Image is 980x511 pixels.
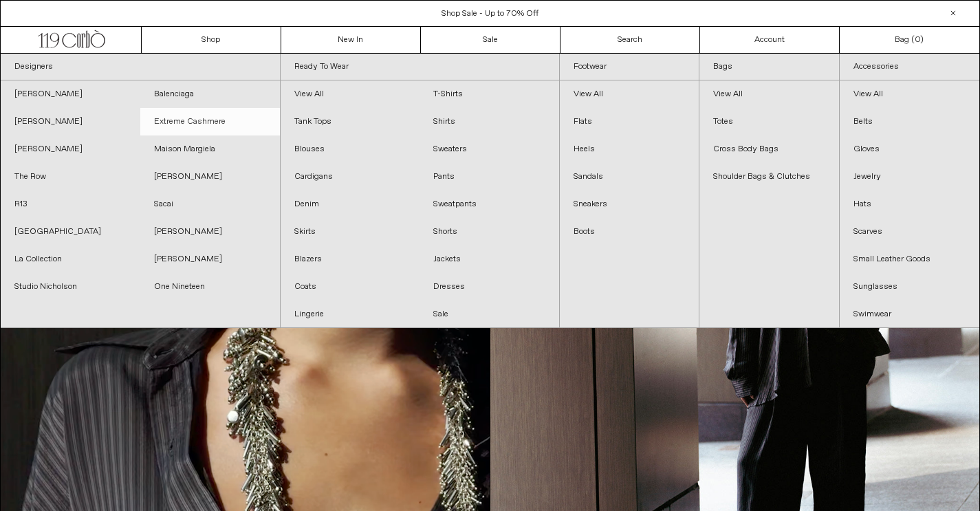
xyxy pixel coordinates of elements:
a: Cross Body Bags [699,135,838,163]
a: [GEOGRAPHIC_DATA] [1,218,140,246]
a: [PERSON_NAME] [140,163,280,191]
a: Shorts [420,218,559,246]
a: Gloves [840,135,979,163]
a: Coats [281,273,420,301]
a: Pants [420,163,559,191]
a: Hats [840,191,979,218]
a: Sale [420,301,559,328]
a: Sneakers [560,191,699,218]
a: Blazers [281,246,420,273]
span: 0 [915,34,920,45]
a: Blouses [281,135,420,163]
a: View All [560,80,699,108]
a: View All [281,80,420,108]
a: Small Leather Goods [840,246,979,273]
a: Totes [699,108,838,135]
a: Accessories [840,54,979,80]
a: Jackets [420,246,559,273]
a: [PERSON_NAME] [1,108,140,135]
a: [PERSON_NAME] [140,218,280,246]
a: Sweatpants [420,191,559,218]
a: Designers [1,54,280,80]
a: [PERSON_NAME] [140,246,280,273]
span: ) [915,34,924,46]
a: Maison Margiela [140,135,280,163]
a: Bags [699,54,838,80]
a: Belts [840,108,979,135]
a: Jewelry [840,163,979,191]
a: Sweaters [420,135,559,163]
a: Cardigans [281,163,420,191]
a: Boots [560,218,699,246]
a: Lingerie [281,301,420,328]
a: Tank Tops [281,108,420,135]
a: Balenciaga [140,80,280,108]
a: Ready To Wear [281,54,560,80]
a: Studio Nicholson [1,273,140,301]
a: Sacai [140,191,280,218]
a: Shoulder Bags & Clutches [699,163,838,191]
a: Skirts [281,218,420,246]
a: Shop Sale - Up to 70% Off [442,8,538,19]
a: Denim [281,191,420,218]
a: Scarves [840,218,979,246]
a: Account [700,27,840,53]
a: T-Shirts [420,80,559,108]
a: View All [840,80,979,108]
a: Sale [421,27,560,53]
a: View All [699,80,838,108]
a: R13 [1,191,140,218]
a: One Nineteen [140,273,280,301]
a: [PERSON_NAME] [1,135,140,163]
a: Extreme Cashmere [140,108,280,135]
a: Bag () [840,27,979,53]
a: Sunglasses [840,273,979,301]
a: Search [560,27,700,53]
a: Shop [142,27,281,53]
a: La Collection [1,246,140,273]
a: Dresses [420,273,559,301]
a: Flats [560,108,699,135]
a: Footwear [560,54,699,80]
a: Heels [560,135,699,163]
a: Shirts [420,108,559,135]
a: New In [281,27,421,53]
a: Sandals [560,163,699,191]
a: Swimwear [840,301,979,328]
a: The Row [1,163,140,191]
a: [PERSON_NAME] [1,80,140,108]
